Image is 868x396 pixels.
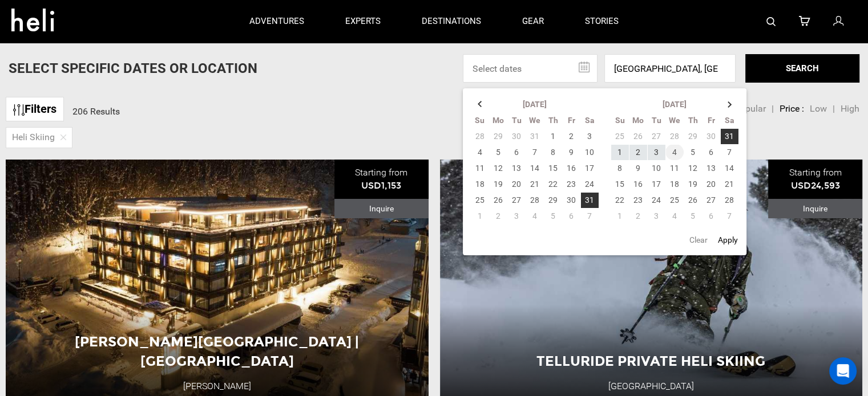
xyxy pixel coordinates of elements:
[766,17,776,26] img: search-bar-icon.svg
[489,96,580,113] th: [DATE]
[60,134,66,140] img: close-icon.png
[686,230,711,250] button: Clear
[13,104,25,116] img: btn-icon.svg
[629,96,720,113] th: [DATE]
[249,15,304,27] p: adventures
[604,54,736,83] input: Enter a location
[772,103,774,116] li: |
[463,54,597,83] input: Select dates
[9,59,257,78] p: Select Specific Dates Or Location
[345,15,381,27] p: experts
[810,103,827,114] span: Low
[6,97,64,121] a: Filters
[734,103,766,114] span: Popular
[833,103,835,116] li: |
[841,103,859,114] span: High
[829,357,857,385] div: Open Intercom Messenger
[72,106,120,117] span: 206 Results
[714,230,741,250] button: Apply
[12,131,55,144] span: Heli Skiing
[422,15,481,27] p: destinations
[745,54,859,83] button: SEARCH
[780,103,804,116] li: Price :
